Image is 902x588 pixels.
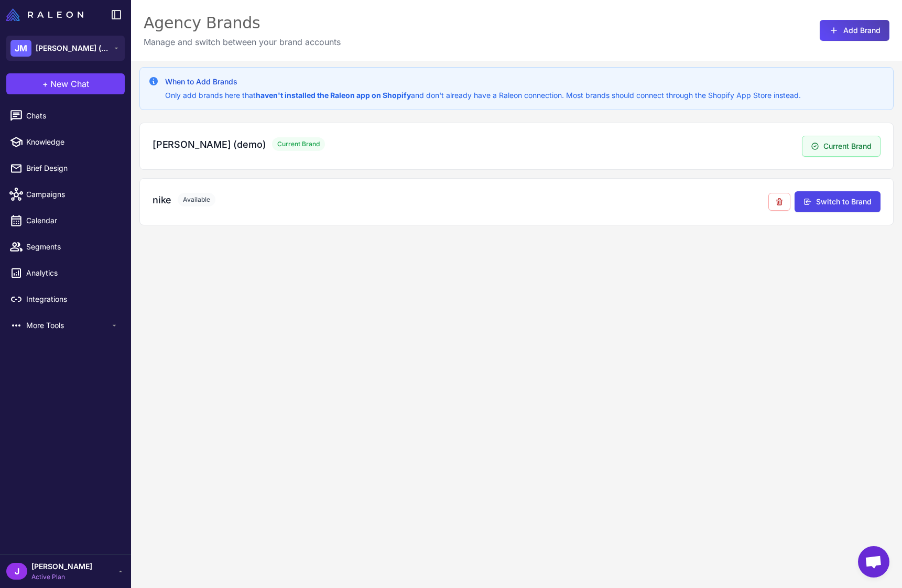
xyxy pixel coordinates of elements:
[6,8,83,21] img: Raleon Logo
[6,36,125,61] button: JM[PERSON_NAME] (demo)
[153,193,171,207] h3: nike
[165,76,801,88] h3: When to Add Brands
[153,137,266,151] h3: [PERSON_NAME] (demo)
[4,183,127,205] a: Campaigns
[802,136,881,157] button: Current Brand
[6,563,27,580] div: J
[144,36,341,48] p: Manage and switch between your brand accounts
[4,236,127,258] a: Segments
[4,288,127,310] a: Integrations
[820,20,889,41] button: Add Brand
[50,78,89,90] span: New Chat
[4,131,127,153] a: Knowledge
[4,210,127,232] a: Calendar
[256,91,411,100] strong: haven't installed the Raleon app on Shopify
[31,561,92,572] span: [PERSON_NAME]
[26,215,118,226] span: Calendar
[26,293,118,305] span: Integrations
[165,90,801,101] p: Only add brands here that and don't already have a Raleon connection. Most brands should connect ...
[768,193,790,211] button: Remove from agency
[26,162,118,174] span: Brief Design
[4,157,127,179] a: Brief Design
[6,8,88,21] a: Raleon Logo
[795,191,881,212] button: Switch to Brand
[6,73,125,94] button: +New Chat
[26,110,118,122] span: Chats
[10,40,31,57] div: JM
[42,78,48,90] span: +
[26,320,110,331] span: More Tools
[272,137,325,151] span: Current Brand
[858,546,889,578] a: Open chat
[144,13,341,34] div: Agency Brands
[26,189,118,200] span: Campaigns
[26,136,118,148] span: Knowledge
[4,105,127,127] a: Chats
[4,262,127,284] a: Analytics
[31,572,92,582] span: Active Plan
[36,42,109,54] span: [PERSON_NAME] (demo)
[26,241,118,253] span: Segments
[178,193,215,206] span: Available
[26,267,118,279] span: Analytics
